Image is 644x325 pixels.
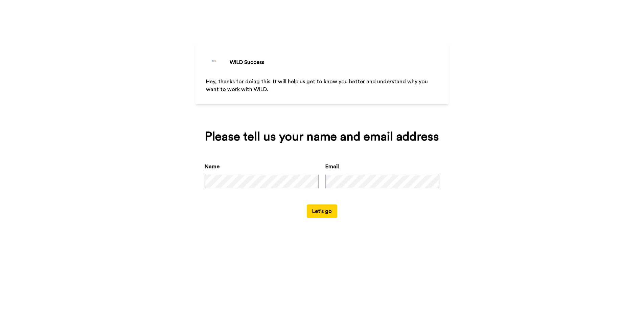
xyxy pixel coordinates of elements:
[205,162,220,171] label: Name
[205,130,439,144] div: Please tell us your name and email address
[325,162,339,171] label: Email
[307,204,337,218] button: Let's go
[230,58,264,66] div: WILD Success
[206,79,429,92] span: Hey, thanks for doing this. It will help us get to know you better and understand why you want to...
